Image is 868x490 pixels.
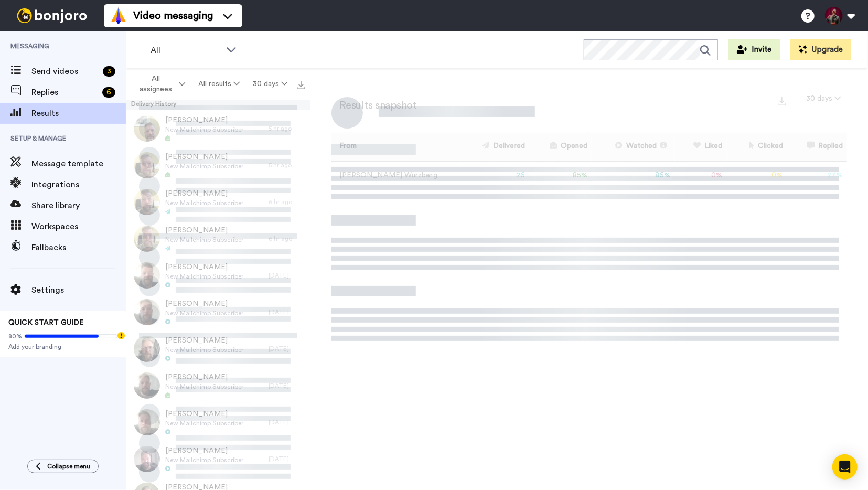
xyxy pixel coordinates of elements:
[461,132,530,161] th: Delivered
[165,199,243,207] span: New Mailchimp Subscriber
[165,125,243,134] span: New Mailchimp Subscriber
[165,346,243,354] span: New Mailchimp Subscriber
[269,271,305,280] div: [DATE]
[103,66,115,77] div: 3
[31,178,126,191] span: Integrations
[126,184,310,220] a: [PERSON_NAME]New Mailchimp Subscriber6 hr ago
[134,372,160,399] img: bbdbb8f2-da05-4ff0-bf34-babb0a96e0b6-thumb.jpg
[134,299,160,325] img: 03c06e1f-167d-4a2b-8112-5fff61a0c1cb-thumb.jpg
[116,331,126,340] div: Tooltip anchor
[461,161,530,190] td: 26
[31,199,126,212] span: Share library
[134,115,160,142] img: 47a4c8fe-b00e-4aec-99b2-512544883f7a-thumb.jpg
[8,332,22,340] span: 80%
[269,381,305,390] div: [DATE]
[592,132,675,161] th: Watched
[675,161,727,190] td: 0 %
[102,87,115,98] div: 6
[134,73,177,94] span: All assignees
[110,7,127,24] img: vm-color.svg
[27,460,99,473] button: Collapse menu
[134,446,160,472] img: 4b6e02fb-678c-4743-88b8-16bee61fe94d-thumb.jpg
[165,299,243,309] span: [PERSON_NAME]
[269,198,305,206] div: 6 hr ago
[192,74,247,93] button: All results
[165,236,243,244] span: New Mailchimp Subscriber
[126,100,310,110] div: Delivery History
[165,382,243,391] span: New Mailchimp Subscriber
[269,235,305,243] div: 6 hr ago
[13,8,91,23] img: bj-logo-header-white.svg
[31,284,126,296] span: Settings
[126,331,310,367] a: [PERSON_NAME]New Mailchimp Subscriber[DATE]
[269,308,305,316] div: [DATE]
[331,161,461,190] td: [PERSON_NAME] Wurzberg
[8,343,117,351] span: Add your branding
[128,69,192,99] button: All assignees
[165,445,243,456] span: [PERSON_NAME]
[31,107,126,120] span: Results
[165,188,243,199] span: [PERSON_NAME]
[165,372,243,382] span: [PERSON_NAME]
[31,157,126,170] span: Message template
[331,132,461,161] th: From
[126,220,310,257] a: [PERSON_NAME]New Mailchimp Subscriber6 hr ago
[727,161,787,190] td: 0 %
[126,257,310,294] a: [PERSON_NAME]New Mailchimp Subscriber[DATE]
[31,65,99,78] span: Send videos
[126,441,310,477] a: [PERSON_NAME]New Mailchimp Subscriber[DATE]
[165,335,243,346] span: [PERSON_NAME]
[47,462,90,471] span: Collapse menu
[165,456,243,464] span: New Mailchimp Subscriber
[151,44,221,57] span: All
[134,409,160,435] img: 6f3d285f-1597-4d58-b6ff-ef3c1b3117f8-thumb.jpg
[529,161,592,190] td: 85 %
[165,309,243,317] span: New Mailchimp Subscriber
[31,220,126,233] span: Workspaces
[775,93,789,108] button: Export a summary of each team member’s results that match this filter now.
[165,162,243,171] span: New Mailchimp Subscriber
[269,124,305,133] div: 5 hr ago
[8,319,84,326] span: QUICK START GUIDE
[246,74,294,93] button: 30 days
[126,147,310,184] a: [PERSON_NAME]New Mailchimp Subscriber5 hr ago
[778,97,786,105] img: export.svg
[134,189,160,215] img: a92919c6-da01-4ecf-9389-770dd879504d-thumb.jpg
[269,455,305,463] div: [DATE]
[529,132,592,161] th: Opened
[133,8,213,23] span: Video messaging
[31,241,126,254] span: Fallbacks
[787,132,847,161] th: Replied
[832,454,858,480] div: Open Intercom Messenger
[165,152,243,162] span: [PERSON_NAME]
[294,76,308,92] button: Export all results that match these filters now.
[134,262,160,289] img: f67aab45-dbf6-4bee-a96c-8f53328d33f3-thumb.jpg
[134,152,160,178] img: b1ad2dd2-60e5-4398-b1b8-7b2b60d92763-thumb.jpg
[787,161,847,190] td: 27 %
[269,161,305,169] div: 5 hr ago
[165,225,243,236] span: [PERSON_NAME]
[165,272,243,281] span: New Mailchimp Subscriber
[727,132,787,161] th: Clicked
[269,345,305,353] div: [DATE]
[165,262,243,272] span: [PERSON_NAME]
[126,110,310,147] a: [PERSON_NAME]New Mailchimp Subscriber5 hr ago
[790,39,851,60] button: Upgrade
[165,409,243,419] span: [PERSON_NAME]
[134,226,160,252] img: bb4d156f-adcd-4615-a976-0e9bdff6672f-thumb.jpg
[297,81,305,89] img: export.svg
[134,336,160,362] img: d10c408f-2035-4efb-aeb1-aec029d72bef-thumb.jpg
[126,294,310,331] a: [PERSON_NAME]New Mailchimp Subscriber[DATE]
[126,404,310,441] a: [PERSON_NAME]New Mailchimp Subscriber[DATE]
[728,39,780,60] button: Invite
[269,418,305,427] div: [DATE]
[31,86,98,99] span: Replies
[165,115,243,125] span: [PERSON_NAME]
[675,132,727,161] th: Liked
[800,89,847,108] button: 30 days
[592,161,675,190] td: 86 %
[165,419,243,428] span: New Mailchimp Subscriber
[331,100,416,111] h2: Results snapshot
[126,367,310,404] a: [PERSON_NAME]New Mailchimp Subscriber[DATE]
